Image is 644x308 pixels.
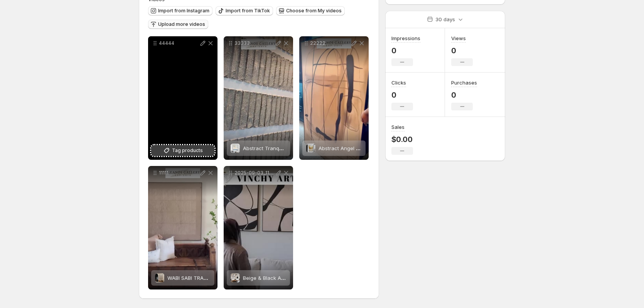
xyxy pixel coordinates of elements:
div: 11111WABI SABI TRANQUILITY #WS056WABI SABI TRANQUILITY #WS056 [148,166,217,289]
span: Beige & Black Abstract Textured Painting Set of 2 #WS110 [243,275,383,281]
button: Choose from My videos [276,6,345,15]
p: 44444 [159,40,199,46]
div: 44444Tag products [148,36,217,160]
div: 33333Abstract Tranquility #WS059Abstract Tranquility #WS059 [224,36,293,160]
span: WABI SABI TRANQUILITY #WS056 [167,275,249,281]
p: 22222 [310,40,350,46]
button: Import from Instagram [148,6,212,15]
span: Import from Instagram [158,8,209,14]
button: Tag products [151,145,214,156]
p: 2025-09-03_115438_407 [234,170,275,176]
button: Upload more videos [148,20,208,29]
span: Choose from My videos [286,8,342,14]
h3: Views [451,34,466,42]
button: Import from TikTok [216,6,273,15]
p: 0 [391,90,413,100]
p: $0.00 [391,135,413,144]
img: Abstract Angel Wing Textured Painting #AP019 [306,144,315,153]
img: Beige & Black Abstract Textured Painting Set of 2 #WS110 [231,273,240,283]
div: 2025-09-03_115438_407Beige & Black Abstract Textured Painting Set of 2 #WS110Beige & Black Abstra... [224,166,293,289]
p: 0 [391,46,420,55]
span: Abstract Tranquility #WS059 [243,145,312,151]
img: Abstract Tranquility #WS059 [231,144,240,153]
img: WABI SABI TRANQUILITY #WS056 [155,273,164,283]
div: 22222Abstract Angel Wing Textured Painting #AP019Abstract Angel Wing Textured Painting #AP019 [299,36,369,160]
p: 33333 [234,40,275,46]
span: Upload more videos [158,21,205,27]
p: 30 days [435,15,455,23]
span: Tag products [172,147,203,154]
h3: Clicks [391,79,406,86]
p: 0 [451,90,477,100]
h3: Impressions [391,34,420,42]
h3: Sales [391,123,405,131]
p: 11111 [159,170,199,176]
h3: Purchases [451,79,477,86]
span: Abstract Angel Wing Textured Painting #AP019 [319,145,432,151]
p: 0 [451,46,473,55]
span: Import from TikTok [226,8,270,14]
